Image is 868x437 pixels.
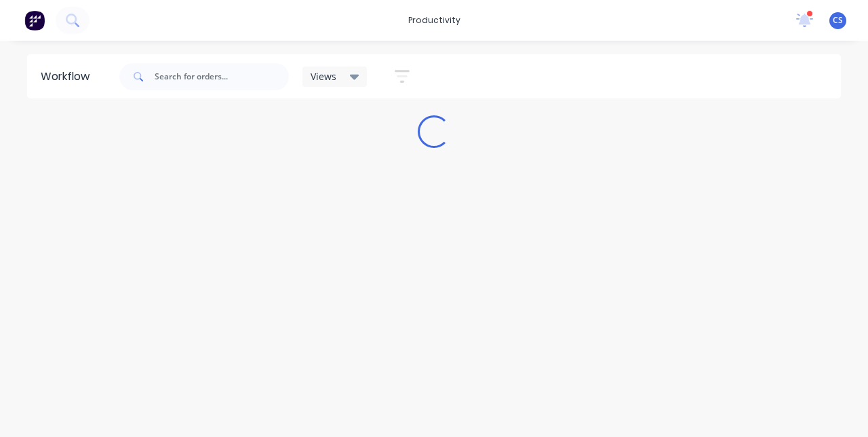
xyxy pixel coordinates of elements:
div: productivity [401,10,467,31]
div: Workflow [41,69,96,85]
img: Factory [24,10,45,31]
input: Search for orders... [155,63,289,90]
span: Views [311,69,336,83]
span: CS [833,14,843,26]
